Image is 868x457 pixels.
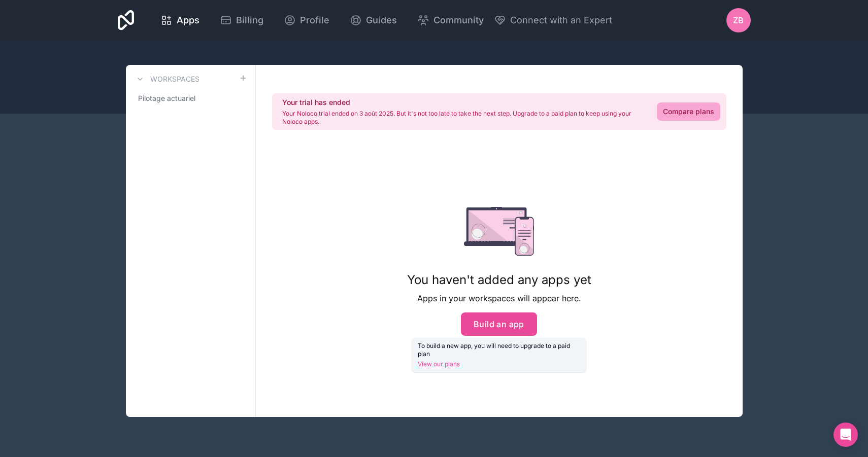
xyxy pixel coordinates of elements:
p: To build a new app, you will need to upgrade to a paid plan [418,342,580,358]
a: Compare plans [657,102,720,121]
span: Profile [300,13,329,27]
h1: You haven't added any apps yet [407,272,591,288]
a: Billing [212,9,272,31]
span: ZB [733,14,744,26]
button: Connect with an Expert [494,13,612,27]
h2: Your trial has ended [282,97,645,108]
p: Your Noloco trial ended on 3 août 2025. But it's not too late to take the next step. Upgrade to a... [282,110,645,126]
span: Community [433,13,484,27]
a: Pilotage actuariel [134,89,247,108]
span: Apps [177,13,199,27]
img: empty state [464,207,535,256]
a: Community [409,9,492,31]
span: Billing [236,13,263,27]
span: Connect with an Expert [510,13,612,27]
p: Apps in your workspaces will appear here. [407,292,591,304]
a: Guides [342,9,405,31]
span: Pilotage actuariel [138,93,195,103]
span: Guides [366,13,397,27]
h3: Workspaces [150,74,199,84]
button: Build an app [461,312,537,336]
a: Workspaces [134,73,199,85]
a: Apps [152,9,208,31]
a: Profile [276,9,338,31]
div: Open Intercom Messenger [833,423,858,447]
a: View our plans [418,360,580,368]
